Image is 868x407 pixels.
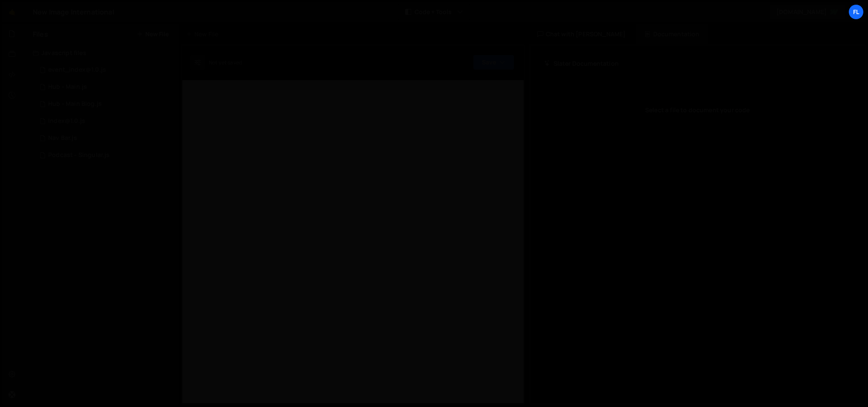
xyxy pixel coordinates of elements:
button: New File [137,31,169,38]
: 15795/46556.js [33,147,179,164]
div: New Image International [33,7,114,17]
div: 15795/44313.js [33,113,179,130]
div: Documentation [636,24,708,44]
h2: Slater Documentation [544,59,619,67]
div: Not yet saved [209,59,242,66]
div: Podcast - Singular.js [48,151,110,159]
div: Nav Bar.js [48,134,77,142]
a: [DOMAIN_NAME] [769,4,846,20]
h2: Files [33,29,48,39]
div: Select a file to document your code [537,93,858,127]
div: 15795/46353.js [33,96,179,113]
a: Fl [848,4,864,20]
button: Code + Tools [398,4,470,20]
div: Index@1.0.js [48,117,85,125]
div: New File [186,30,222,38]
div: Hub - Main Blog.js [48,100,102,108]
div: event_index@1.0.js [48,66,106,74]
div: 15795/46323.js [33,78,179,96]
a: 🤙 [2,2,23,22]
div: Javascript files [23,44,179,61]
div: Chat with [PERSON_NAME] [529,24,634,44]
div: 15795/46513.js [33,130,179,147]
div: 15795/42190.js [33,61,179,78]
button: Save [473,55,514,70]
div: Hub - Main.js [48,83,87,91]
